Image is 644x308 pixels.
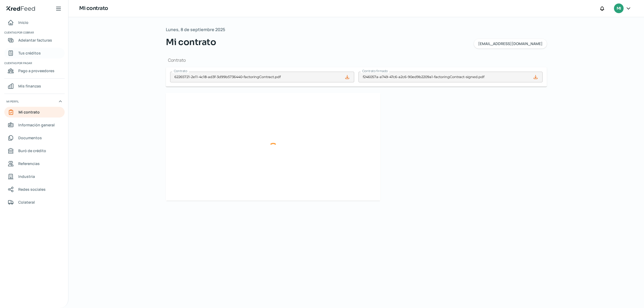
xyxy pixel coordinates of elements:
[18,50,41,56] span: Tus créditos
[18,173,35,180] span: Industria
[18,19,28,26] span: Inicio
[18,122,55,128] span: Información general
[4,61,64,65] span: Cuentas por pagar
[4,35,65,46] a: Adelantar facturas
[4,197,65,208] a: Colateral
[174,69,187,73] span: Contrato
[4,17,65,28] a: Inicio
[18,199,35,206] span: Colateral
[18,160,40,167] span: Referencias
[18,134,42,141] span: Documentos
[79,5,108,12] h1: Mi contrato
[4,107,65,118] a: Mi contrato
[4,120,65,130] a: Información general
[4,184,65,195] a: Redes sociales
[4,171,65,182] a: Industria
[18,67,54,74] span: Pago a proveedores
[166,36,216,49] span: Mi contrato
[18,83,41,89] span: Mis finanzas
[4,145,65,156] a: Buró de crédito
[166,26,225,34] span: Lunes, 8 de septiembre 2025
[4,48,65,58] a: Tus créditos
[18,186,46,193] span: Redes sociales
[18,147,46,154] span: Buró de crédito
[4,81,65,91] a: Mis finanzas
[617,5,621,12] span: MI
[4,30,64,35] span: Cuentas por cobrar
[362,69,388,73] span: Contrato firmado
[18,37,52,43] span: Adelantar facturas
[4,133,65,143] a: Documentos
[19,109,40,115] span: Mi contrato
[478,42,543,46] span: [EMAIL_ADDRESS][DOMAIN_NAME]
[4,158,65,169] a: Referencias
[4,65,65,76] a: Pago a proveedores
[166,57,547,63] h1: Contrato
[6,99,19,104] span: Mi perfil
